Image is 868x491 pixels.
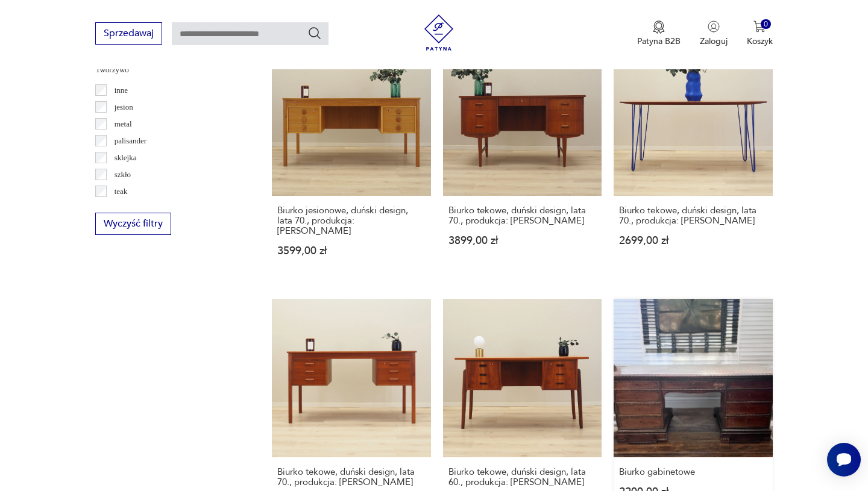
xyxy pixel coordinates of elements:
button: Szukaj [307,26,322,40]
a: Biurko jesionowe, duński design, lata 70., produkcja: Domino MøblerBiurko jesionowe, duński desig... [272,37,430,279]
p: metal [115,117,132,131]
p: 3899,00 zł [448,236,596,246]
h3: Biurko tekowe, duński design, lata 60., produkcja: [PERSON_NAME] [448,467,596,487]
button: Wyczyść filtry [95,213,171,235]
p: 3599,00 zł [277,246,425,256]
h3: Biurko tekowe, duński design, lata 70., produkcja: [PERSON_NAME] [619,205,767,226]
button: Sprzedawaj [95,22,162,45]
a: Sprzedawaj [95,30,162,39]
div: 0 [761,19,771,30]
p: sklejka [115,151,137,164]
p: 2699,00 zł [619,236,767,246]
h3: Biurko gabinetowe [619,467,767,477]
p: Tworzywo [95,63,243,77]
button: Patyna B2B [637,20,681,47]
h3: Biurko jesionowe, duński design, lata 70., produkcja: [PERSON_NAME] [277,205,425,236]
img: Ikona medalu [653,20,665,34]
img: Patyna - sklep z meblami i dekoracjami vintage [421,14,457,51]
h3: Biurko tekowe, duński design, lata 70., produkcja: [PERSON_NAME] [277,467,425,487]
button: 0Koszyk [747,20,773,47]
p: jesion [115,101,133,114]
a: Ikona medaluPatyna B2B [637,20,681,47]
p: Zaloguj [700,36,728,47]
p: Patyna B2B [637,36,681,47]
img: Ikona koszyka [753,20,766,33]
p: Koszyk [747,36,773,47]
a: Biurko tekowe, duński design, lata 70., produkcja: DaniaBiurko tekowe, duński design, lata 70., p... [443,37,602,279]
h3: Biurko tekowe, duński design, lata 70., produkcja: [PERSON_NAME] [448,205,596,226]
p: teak [115,185,128,198]
iframe: Smartsupp widget button [827,443,861,477]
a: Biurko tekowe, duński design, lata 70., produkcja: DaniaBiurko tekowe, duński design, lata 70., p... [614,37,772,279]
p: inne [115,84,128,97]
p: szkło [115,168,131,181]
button: Zaloguj [700,20,728,47]
img: Ikonka użytkownika [708,20,720,33]
p: palisander [115,134,146,148]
